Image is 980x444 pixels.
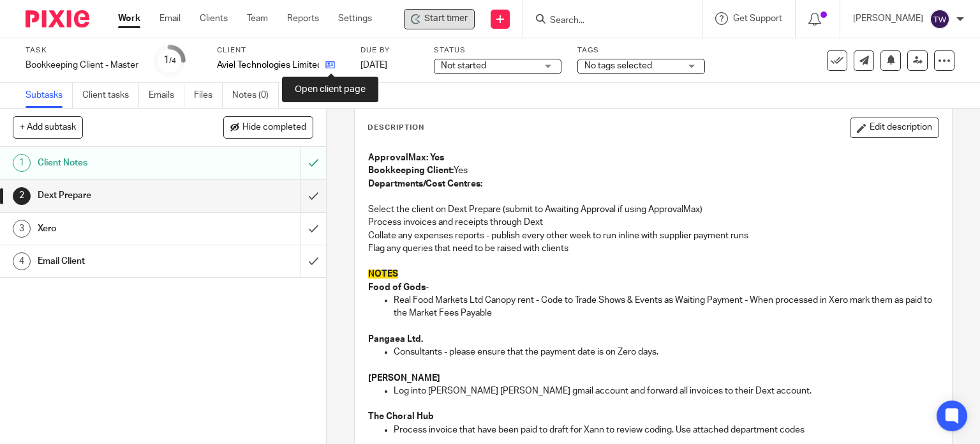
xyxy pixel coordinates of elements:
[394,294,939,320] p: Real Food Markets Ltd Canopy rent - Code to Trade Shows & Events as Waiting Payment - When proces...
[368,180,482,188] strong: Departments/Cost Centres:
[338,12,372,25] a: Settings
[368,153,444,162] strong: ApprovalMax: Yes
[368,270,398,279] span: NOTES
[217,59,319,72] p: Aviel Technologies Limited
[194,83,223,108] a: Files
[169,57,176,65] small: /4
[38,153,204,172] h1: Client Notes
[217,45,345,56] label: Client
[394,424,939,436] p: Process invoice that have been paid to draft for Xann to review coding. Use attached department c...
[26,59,138,72] div: Bookkeeping Client - Master
[930,9,950,29] img: svg%3E
[360,61,387,70] span: [DATE]
[368,203,939,216] p: Select the client on Dext Prepare (submit to Awaiting Approval if using ApprovalMax)
[733,14,782,23] span: Get Support
[434,45,561,56] label: Status
[394,346,939,358] p: Consultants - please ensure that the payment date is on Zero days.
[368,164,939,177] p: Yes
[163,53,176,68] div: 1
[223,116,313,138] button: Hide completed
[149,83,184,108] a: Emails
[577,45,705,56] label: Tags
[360,45,418,56] label: Due by
[368,374,440,383] strong: [PERSON_NAME]
[13,116,83,138] button: + Add subtask
[368,335,423,344] strong: Pangaea Ltd.
[82,83,139,108] a: Client tasks
[368,242,939,255] p: Flag any queries that need to be raised with clients
[441,61,486,70] span: Not started
[368,216,939,229] p: Process invoices and receipts through Dext
[368,283,426,292] strong: Food of Gods
[13,252,31,270] div: 4
[404,9,475,29] div: Aviel Technologies Limited - Bookkeeping Client - Master
[368,166,454,175] strong: Bookkeeping Client:
[200,12,228,25] a: Clients
[367,123,424,133] p: Description
[288,83,338,108] a: Audit logs
[853,12,923,25] p: [PERSON_NAME]
[549,15,664,27] input: Search
[368,229,939,242] p: Collate any expenses reports - publish every other week to run inline with supplier payment runs
[424,12,468,26] span: Start timer
[118,12,140,25] a: Work
[13,220,31,238] div: 3
[247,12,268,25] a: Team
[26,10,89,27] img: Pixie
[368,412,434,421] strong: The Choral Hub
[26,83,73,108] a: Subtasks
[584,61,652,70] span: No tags selected
[394,385,939,397] p: Log into [PERSON_NAME] [PERSON_NAME] gmail account and forward all invoices to their Dext account.
[368,281,939,294] p: -
[13,154,31,172] div: 1
[13,187,31,205] div: 2
[850,118,939,138] button: Edit description
[38,252,204,271] h1: Email Client
[287,12,319,25] a: Reports
[160,12,181,25] a: Email
[38,219,204,238] h1: Xero
[242,123,306,133] span: Hide completed
[26,45,138,56] label: Task
[38,186,204,205] h1: Dext Prepare
[232,83,279,108] a: Notes (0)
